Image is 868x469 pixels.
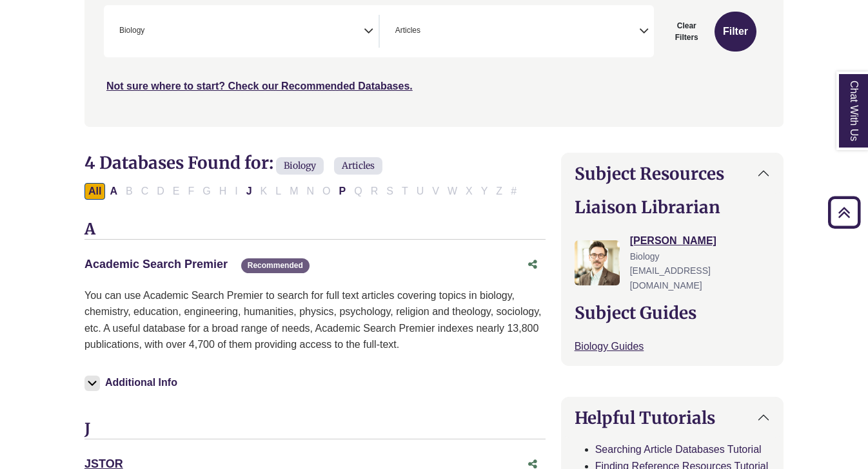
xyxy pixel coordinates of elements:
span: Articles [395,24,420,37]
button: Filter Results A [106,183,121,200]
span: Recommended [241,258,310,273]
button: All [84,183,105,200]
button: Share this database [520,253,546,277]
span: 4 Databases Found for: [84,152,273,173]
a: Academic Search Premier [84,258,228,271]
button: Filter Results J [242,183,256,200]
a: Not sure where to start? Check our Recommended Databases. [106,81,413,91]
a: Back to Top [824,204,865,221]
span: [EMAIL_ADDRESS][DOMAIN_NAME] [630,265,711,290]
span: Biology [276,157,324,175]
textarea: Search [147,27,153,37]
button: Clear Filters [662,12,711,52]
h2: Subject Guides [575,303,770,323]
button: Submit for Search Results [715,12,756,52]
div: Alpha-list to filter by first letter of database name [84,185,522,196]
a: [PERSON_NAME] [630,235,716,246]
button: Helpful Tutorials [562,397,783,438]
textarea: Search [423,27,429,37]
span: Biology [630,251,660,262]
button: Filter Results P [335,183,350,200]
h3: J [84,420,546,439]
h2: Liaison Librarian [575,197,770,217]
span: Articles [334,157,382,175]
p: You can use Academic Search Premier to search for full text articles covering topics in biology, ... [84,287,546,353]
span: Biology [119,24,144,37]
a: Biology Guides [575,341,644,352]
li: Biology [114,24,144,37]
img: Greg Rosauer [575,240,620,285]
h3: A [84,220,546,240]
li: Articles [390,24,420,37]
a: Searching Article Databases Tutorial [595,444,762,455]
button: Subject Resources [562,153,783,194]
button: Additional Info [84,374,181,392]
